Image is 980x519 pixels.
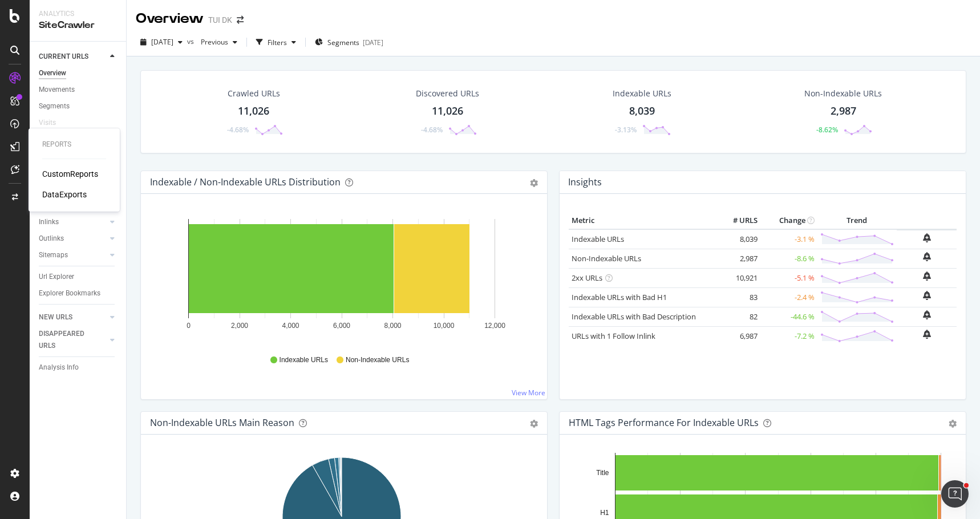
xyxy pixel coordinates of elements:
div: bell-plus [923,330,931,339]
td: 83 [715,287,760,307]
div: Non-Indexable URLs [804,88,882,99]
div: Sitemaps [39,249,68,261]
a: NEW URLS [39,311,107,323]
div: 8,039 [629,104,655,119]
text: 2,000 [231,322,248,330]
a: 2xx URLs [572,273,602,283]
td: -2.4 % [760,287,817,307]
div: bell-plus [923,291,931,300]
a: Explorer Bookmarks [39,287,118,299]
a: View More [512,388,545,398]
a: CustomReports [42,168,98,180]
div: NEW URLS [39,311,72,323]
div: -8.62% [816,125,838,135]
div: bell-plus [923,233,931,242]
a: Overview [39,67,118,79]
div: gear [530,420,538,428]
span: vs [187,37,196,46]
div: Overview [39,67,66,79]
text: 6,000 [333,322,350,330]
a: URLs with 1 Follow Inlink [572,331,655,341]
div: Explorer Bookmarks [39,287,100,299]
div: bell-plus [923,271,931,281]
td: 2,987 [715,249,760,268]
a: Visits [39,117,67,129]
a: DataExports [42,189,87,200]
td: -8.6 % [760,249,817,268]
div: Overview [136,9,204,29]
iframe: Intercom live chat [941,480,969,508]
div: Reports [42,140,106,149]
div: Crawled URLs [228,88,280,99]
th: # URLS [715,212,760,229]
div: Inlinks [39,216,59,228]
div: gear [530,179,538,187]
div: Indexable / Non-Indexable URLs Distribution [150,176,341,188]
td: -5.1 % [760,268,817,287]
div: TUI DK [208,14,232,26]
div: arrow-right-arrow-left [237,16,244,24]
div: -4.68% [227,125,249,135]
div: -4.68% [421,125,443,135]
div: bell-plus [923,252,931,261]
div: Analytics [39,9,117,19]
div: Url Explorer [39,271,74,283]
div: 2,987 [831,104,856,119]
text: Title [596,469,609,477]
a: Url Explorer [39,271,118,283]
div: [DATE] [363,38,383,47]
text: 4,000 [282,322,299,330]
a: Analysis Info [39,362,118,374]
a: Non-Indexable URLs [572,253,641,263]
text: 12,000 [484,322,505,330]
span: Non-Indexable URLs [346,355,409,365]
div: Non-Indexable URLs Main Reason [150,417,294,428]
div: -3.13% [615,125,637,135]
td: 8,039 [715,229,760,249]
div: Analysis Info [39,362,79,374]
h4: Insights [568,175,602,190]
a: Inlinks [39,216,107,228]
a: Outlinks [39,233,107,245]
div: SiteCrawler [39,19,117,32]
div: DISAPPEARED URLS [39,328,96,352]
span: Segments [327,38,359,47]
a: Sitemaps [39,249,107,261]
td: -3.1 % [760,229,817,249]
div: 11,026 [432,104,463,119]
text: 0 [187,322,191,330]
text: 8,000 [384,322,401,330]
td: -44.6 % [760,307,817,326]
td: 82 [715,307,760,326]
div: 11,026 [238,104,269,119]
text: H1 [600,509,609,517]
td: 10,921 [715,268,760,287]
a: CURRENT URLS [39,51,107,63]
div: Movements [39,84,75,96]
div: A chart. [150,212,534,344]
button: [DATE] [136,33,187,51]
a: Movements [39,84,118,96]
a: DISAPPEARED URLS [39,328,107,352]
span: 2025 Sep. 30th [151,37,173,47]
th: Trend [817,212,897,229]
button: Filters [252,33,301,51]
td: 6,987 [715,326,760,346]
a: Indexable URLs [572,234,624,244]
div: bell-plus [923,310,931,319]
div: CURRENT URLS [39,51,88,63]
a: Segments [39,100,118,112]
th: Change [760,212,817,229]
div: gear [949,420,957,428]
span: Indexable URLs [280,355,328,365]
button: Segments[DATE] [310,33,388,51]
div: HTML Tags Performance for Indexable URLs [569,417,759,428]
div: Filters [268,38,287,47]
div: Segments [39,100,70,112]
td: -7.2 % [760,326,817,346]
text: 10,000 [434,322,455,330]
button: Previous [196,33,242,51]
div: Indexable URLs [613,88,671,99]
